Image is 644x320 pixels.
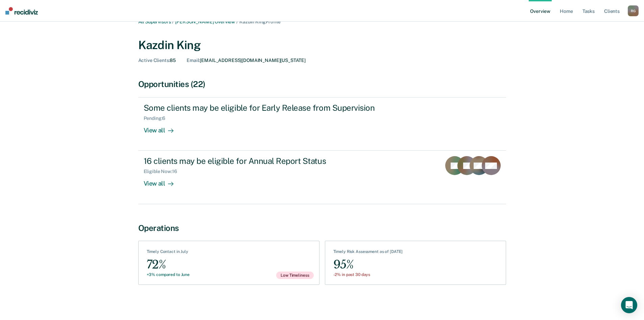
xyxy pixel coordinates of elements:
button: RG [628,5,639,16]
div: Pending : 6 [144,115,171,121]
div: +3% compared to June [147,272,190,277]
div: -2% in past 30 days [333,272,403,277]
div: Timely Contact in July [147,249,190,257]
a: 16 clients may be eligible for Annual Report StatusEligible Now:16View all [138,151,506,204]
span: / [171,19,175,24]
div: R G [628,5,639,16]
div: Eligible Now : 16 [144,169,183,174]
div: 16 clients may be eligible for Annual Report Status [144,156,381,166]
div: 72% [147,257,190,272]
span: Low Timeliness [276,272,313,279]
span: / [235,19,239,24]
div: View all [144,121,182,134]
span: Email : [187,58,200,63]
img: Recidiviz [5,7,38,15]
div: 95% [333,257,403,272]
div: Some clients may be eligible for Early Release from Supervision [144,103,381,113]
div: Kazdin King [138,38,506,52]
a: All Supervisors [138,19,171,24]
div: Operations [138,223,506,233]
div: 85 [138,58,176,63]
div: Opportunities (22) [138,79,506,89]
a: Some clients may be eligible for Early Release from SupervisionPending:6View all [138,97,506,151]
div: Open Intercom Messenger [621,297,637,313]
span: Kazdin King Profile [239,19,281,24]
div: View all [144,174,182,188]
div: [EMAIL_ADDRESS][DOMAIN_NAME][US_STATE] [187,58,306,63]
a: [PERSON_NAME] Overview [175,19,235,24]
div: Timely Risk Assessment as of [DATE] [333,249,403,257]
span: Active Clients : [138,58,170,63]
